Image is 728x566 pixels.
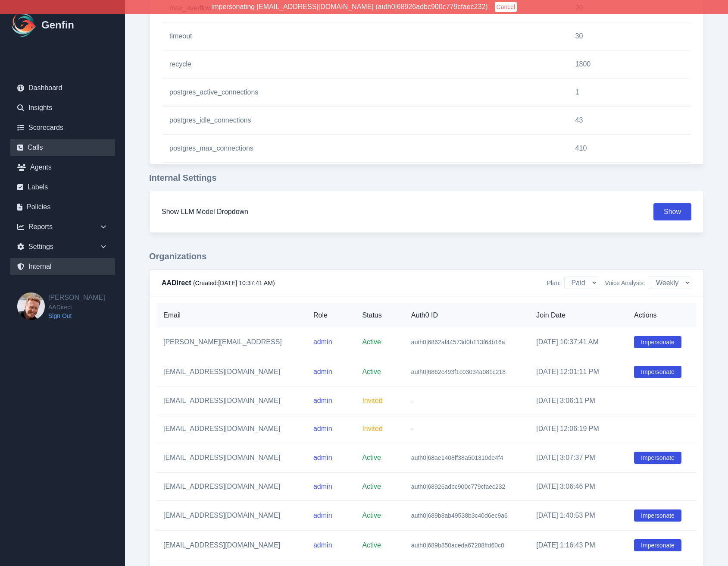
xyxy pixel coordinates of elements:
[529,531,627,560] td: [DATE] 1:16:43 PM
[156,357,306,387] td: [EMAIL_ADDRESS][DOMAIN_NAME]
[10,198,115,216] a: Policies
[529,473,627,501] td: [DATE] 3:06:46 PM
[411,368,506,375] span: auth0|6862c493f1c03034a081c218
[634,452,681,464] button: Impersonate
[569,79,691,107] td: 1
[156,415,306,443] td: [EMAIL_ADDRESS][DOMAIN_NAME]
[162,50,569,79] td: recycle
[569,50,691,79] td: 1800
[529,415,627,443] td: [DATE] 12:06:19 PM
[355,303,404,327] th: Status
[162,79,569,107] td: postgres_active_connections
[156,501,306,531] td: [EMAIL_ADDRESS][DOMAIN_NAME]
[162,207,248,217] h3: Show LLM Model Dropdown
[411,483,506,490] span: auth0|68926adbc900c779cfaec232
[529,327,627,357] td: [DATE] 10:37:41 AM
[362,338,381,346] span: Active
[10,99,115,116] a: Insights
[10,218,115,236] div: Reports
[156,303,306,327] th: Email
[156,327,306,357] td: [PERSON_NAME][EMAIL_ADDRESS]
[10,159,115,176] a: Agents
[156,443,306,473] td: [EMAIL_ADDRESS][DOMAIN_NAME]
[411,425,413,432] span: -
[653,203,691,220] button: Show
[362,368,381,375] span: Active
[529,387,627,415] td: [DATE] 3:06:11 PM
[17,292,45,320] img: Brian Dunagan
[306,303,355,327] th: Role
[48,311,105,320] a: Sign Out
[411,454,503,461] span: auth0|68ae1408ff38a501310de4f4
[10,119,115,136] a: Scorecards
[529,357,627,387] td: [DATE] 12:01:11 PM
[48,292,105,303] h2: [PERSON_NAME]
[149,172,704,184] h3: Internal Settings
[634,366,681,378] button: Impersonate
[156,531,306,560] td: [EMAIL_ADDRESS][DOMAIN_NAME]
[10,258,115,275] a: Internal
[162,22,569,50] td: timeout
[569,107,691,135] td: 43
[313,541,332,549] span: admin
[569,135,691,163] td: 410
[634,539,681,551] button: Impersonate
[547,279,561,287] span: Plan:
[411,542,504,549] span: auth0|689b850aceda67288ffd60c0
[156,387,306,415] td: [EMAIL_ADDRESS][DOMAIN_NAME]
[162,135,569,163] td: postgres_max_connections
[313,368,332,375] span: admin
[495,2,517,12] button: Cancel
[529,501,627,531] td: [DATE] 1:40:53 PM
[41,18,74,32] h1: Genfin
[634,336,681,348] button: Impersonate
[313,338,332,346] span: admin
[156,473,306,501] td: [EMAIL_ADDRESS][DOMAIN_NAME]
[362,512,381,519] span: Active
[634,509,681,522] button: Impersonate
[529,443,627,473] td: [DATE] 3:07:37 PM
[162,278,275,288] h4: AADirect
[569,22,691,50] td: 30
[362,483,381,490] span: Active
[313,512,332,519] span: admin
[313,425,332,432] span: admin
[10,139,115,156] a: Calls
[149,250,704,262] h3: Organizations
[313,397,332,404] span: admin
[362,397,382,404] span: Invited
[313,483,332,490] span: admin
[10,179,115,196] a: Labels
[10,238,115,255] div: Settings
[627,303,697,327] th: Actions
[313,454,332,461] span: admin
[605,279,645,287] span: Voice Analysis:
[193,280,275,286] span: (Created: [DATE] 10:37:41 AM )
[404,303,529,327] th: Auth0 ID
[162,107,569,135] td: postgres_idle_connections
[362,425,382,432] span: Invited
[362,541,381,549] span: Active
[10,79,115,97] a: Dashboard
[411,397,413,404] span: -
[362,454,381,461] span: Active
[48,303,105,311] span: AADirect
[529,303,627,327] th: Join Date
[10,11,38,39] img: Logo
[411,339,505,346] span: auth0|6862af44573d0b113f64b16a
[411,512,508,519] span: auth0|689b8ab49538b3c40d6ec9a6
